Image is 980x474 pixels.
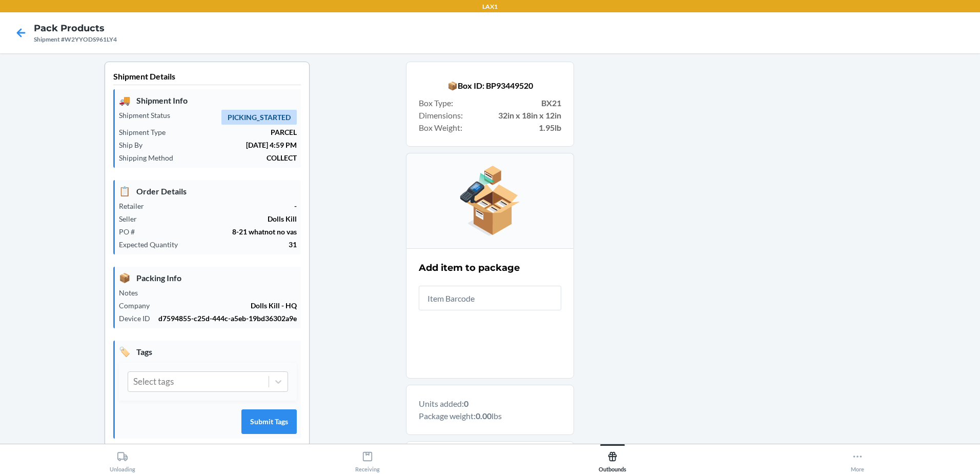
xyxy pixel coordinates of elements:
p: 📦 Box ID: BP93449520 [419,80,561,92]
strong: 1.95lb [539,122,561,134]
p: 31 [186,239,297,250]
p: Shipment Type [119,127,174,137]
div: Outbounds [599,447,626,472]
div: More [851,447,864,472]
p: PARCEL [174,127,297,137]
input: Item Barcode [419,286,561,310]
div: Shipment #W2YYODS961LY4 [34,35,117,44]
span: Box Type : [419,97,453,109]
button: Receiving [245,444,490,472]
p: Notes [119,287,146,298]
span: 📋 [119,184,130,198]
p: Units added: [419,398,561,410]
p: Shipment Info [119,93,297,107]
span: 🚚 [119,93,130,107]
b: 0 [464,399,468,408]
p: Order Details [119,184,297,198]
b: 0.00 [476,411,492,421]
p: Packing Info [119,271,297,285]
button: Outbounds [490,444,735,472]
p: Dolls Kill [145,213,297,224]
button: More [735,444,980,472]
p: COLLECT [181,152,297,163]
p: d7594855-c25d-444c-a5eb-19bd36302a9e [158,313,297,324]
p: Package weight: lbs [419,410,561,422]
p: 8-21 whatnot no vas [143,226,297,237]
strong: BX21 [541,97,561,109]
div: Unloading [110,447,135,472]
p: Company [119,300,158,311]
p: Device ID [119,313,158,324]
p: Dolls Kill - HQ [158,300,297,311]
span: Box Weight : [419,122,462,134]
p: Tags [119,345,297,359]
h4: Pack Products [34,22,117,35]
p: Seller [119,213,145,224]
p: Shipment Details [113,70,301,85]
p: Expected Quantity [119,239,186,250]
div: Select tags [133,375,174,388]
div: Receiving [355,447,380,472]
p: PO # [119,226,143,237]
p: - [152,201,297,211]
span: PICKING_STARTED [221,110,297,125]
span: 🏷️ [119,345,130,359]
p: Shipment Status [119,110,178,121]
button: Submit Tags [241,409,297,434]
h2: Add item to package [419,261,520,274]
p: Retailer [119,201,152,211]
span: 📦 [119,271,130,285]
p: LAX1 [482,2,498,11]
span: Dimensions : [419,109,463,122]
strong: 32in x 18in x 12in [498,109,561,122]
p: Shipping Method [119,152,181,163]
p: [DATE] 4:59 PM [151,140,297,150]
p: Ship By [119,140,151,150]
